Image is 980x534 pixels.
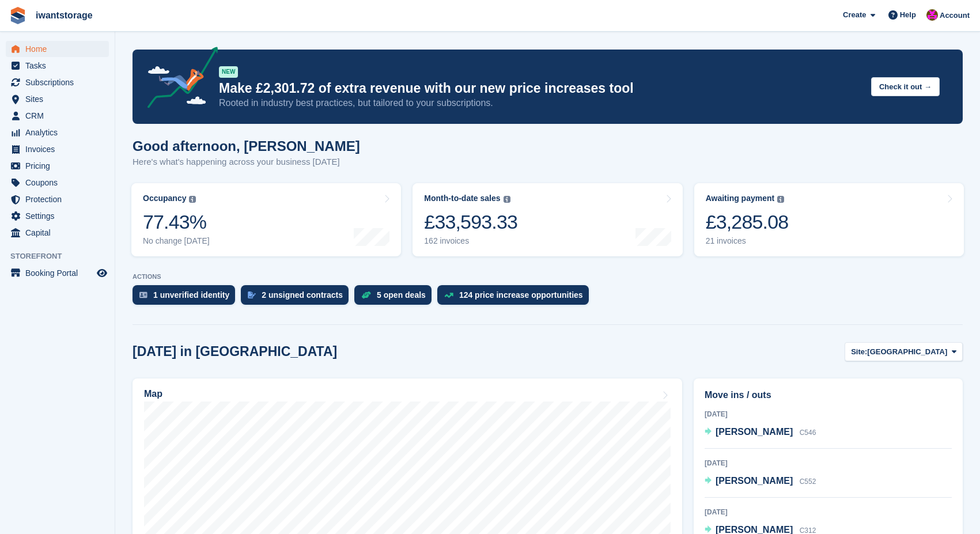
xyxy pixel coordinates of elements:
[25,74,94,90] span: Subscriptions
[705,409,952,419] div: [DATE]
[706,236,789,246] div: 21 invoices
[139,291,147,298] img: verify_identity-adf6edd0f0f0b5bbfe63781bf79b02c33cf7c696d77639b501bdc392416b5a36.svg
[800,478,816,486] span: C552
[31,6,97,25] a: iwantstorage
[377,290,426,300] div: 5 open deals
[694,183,964,256] a: Awaiting payment £3,285.08 21 invoices
[361,291,371,299] img: deal-1b604bf984904fb50ccaf53a9ad4b4a5d6e5aea283cecdc64d6e3604feb123c2.svg
[25,175,94,191] span: Coupons
[25,265,94,281] span: Booking Portal
[413,183,682,256] a: Month-to-date sales £33,593.33 162 invoices
[705,425,816,440] a: [PERSON_NAME] C546
[9,7,27,24] img: stora-icon-8386f47178a22dfd0bd8f6a31ec36ba5ce8667c1dd55bd0f319d3a0aa187defe.svg
[705,474,816,489] a: [PERSON_NAME] C552
[262,290,343,300] div: 2 unsigned contracts
[900,9,916,21] span: Help
[6,58,109,74] a: menu
[131,183,401,256] a: Occupancy 77.43% No change [DATE]
[6,225,109,241] a: menu
[424,210,517,234] div: £33,593.33
[940,10,970,21] span: Account
[6,124,109,141] a: menu
[133,138,360,154] h1: Good afternoon, [PERSON_NAME]
[459,290,583,300] div: 124 price increase opportunities
[25,191,94,207] span: Protection
[444,293,453,298] img: price_increase_opportunities-93ffe204e8149a01c8c9dc8f82e8f89637d9d84a8eef4429ea346261dce0b2c0.svg
[926,9,938,21] img: Jonathan
[706,210,789,234] div: £3,285.08
[133,273,963,281] p: ACTIONS
[867,346,947,358] span: [GEOGRAPHIC_DATA]
[716,476,793,486] span: [PERSON_NAME]
[6,208,109,224] a: menu
[133,344,337,359] h2: [DATE] in [GEOGRAPHIC_DATA]
[25,124,94,141] span: Analytics
[138,47,218,112] img: price-adjustments-announcement-icon-8257ccfd72463d97f412b2fc003d46551f7dbcb40ab6d574587a9cd5c0d94...
[143,236,210,246] div: No change [DATE]
[777,196,784,203] img: icon-info-grey-7440780725fd019a000dd9b08b2336e03edf1995a4989e88bcd33f0948082b44.svg
[354,285,437,310] a: 5 open deals
[25,158,94,174] span: Pricing
[6,265,109,281] a: menu
[219,66,238,78] div: NEW
[504,196,510,203] img: icon-info-grey-7440780725fd019a000dd9b08b2336e03edf1995a4989e88bcd33f0948082b44.svg
[133,156,360,169] p: Here's what's happening across your business [DATE]
[25,108,94,124] span: CRM
[25,208,94,224] span: Settings
[705,458,952,468] div: [DATE]
[219,80,862,97] p: Make £2,301.72 of extra revenue with our new price increases tool
[706,194,775,203] div: Awaiting payment
[851,346,867,358] span: Site:
[143,194,186,203] div: Occupancy
[25,41,94,57] span: Home
[133,285,241,310] a: 1 unverified identity
[95,266,109,280] a: Preview store
[25,141,94,157] span: Invoices
[6,141,109,157] a: menu
[6,91,109,107] a: menu
[871,77,940,96] button: Check it out →
[716,427,793,437] span: [PERSON_NAME]
[6,41,109,57] a: menu
[25,91,94,107] span: Sites
[424,194,500,203] div: Month-to-date sales
[705,388,952,402] h2: Move ins / outs
[189,196,196,203] img: icon-info-grey-7440780725fd019a000dd9b08b2336e03edf1995a4989e88bcd33f0948082b44.svg
[6,74,109,90] a: menu
[705,507,952,517] div: [DATE]
[144,389,162,399] h2: Map
[25,225,94,241] span: Capital
[241,285,354,310] a: 2 unsigned contracts
[424,236,517,246] div: 162 invoices
[219,97,862,109] p: Rooted in industry best practices, but tailored to your subscriptions.
[843,9,866,21] span: Create
[10,251,115,262] span: Storefront
[800,429,816,437] span: C546
[437,285,595,310] a: 124 price increase opportunities
[6,158,109,174] a: menu
[143,210,210,234] div: 77.43%
[845,342,963,361] button: Site: [GEOGRAPHIC_DATA]
[25,58,94,74] span: Tasks
[6,108,109,124] a: menu
[248,291,256,298] img: contract_signature_icon-13c848040528278c33f63329250d36e43548de30e8caae1d1a13099fd9432cc5.svg
[6,175,109,191] a: menu
[6,191,109,207] a: menu
[153,290,229,300] div: 1 unverified identity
